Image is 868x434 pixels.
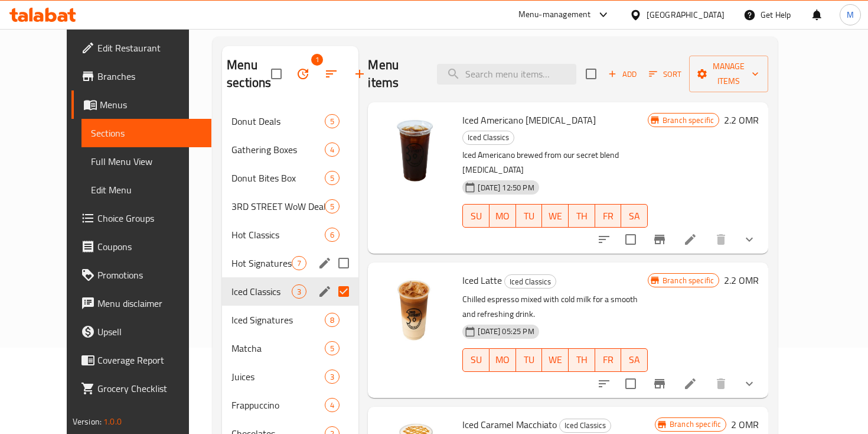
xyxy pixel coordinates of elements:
button: sort-choices [590,370,618,398]
div: items [325,171,340,185]
button: FR [595,204,622,228]
span: SA [626,208,643,225]
a: Edit menu item [683,232,697,247]
span: 3RD STREET WoW Deals [231,199,325,213]
a: Edit Menu [81,176,211,204]
span: 5 [325,116,339,127]
span: Edit Menu [91,183,202,197]
span: Full Menu View [91,154,202,169]
span: Matcha [231,341,325,355]
span: 7 [292,258,306,269]
a: Promotions [71,261,211,289]
button: MO [490,204,516,228]
h6: 2.2 OMR [724,272,759,289]
div: items [325,114,340,128]
span: Frappuccino [231,398,325,412]
div: Donut Bites Box5 [222,164,358,192]
div: Donut Deals5 [222,107,358,135]
button: SA [621,204,648,228]
div: Matcha5 [222,334,358,362]
span: FR [600,351,617,368]
span: Donut Deals [231,114,325,128]
img: Iced Americano Black Eye [377,112,453,187]
img: Iced Latte [377,272,453,348]
div: Iced Classics [462,131,514,145]
span: SU [468,208,485,225]
button: show more [735,370,763,398]
span: Menus [100,98,202,112]
a: Menu disclaimer [71,289,211,318]
div: items [325,199,340,213]
a: Coupons [71,232,211,261]
button: show more [735,225,763,254]
span: SU [468,351,485,368]
span: Sections [91,126,202,140]
span: MO [494,351,511,368]
span: Branches [97,69,202,83]
span: Hot Signatures [231,256,292,270]
p: Iced Americano brewed from our secret blend [MEDICAL_DATA] [462,148,648,177]
span: Iced Classics [505,275,556,289]
div: Iced Classics3edit [222,277,358,306]
div: items [292,284,306,299]
span: Coupons [97,239,202,254]
span: FR [600,208,617,225]
span: 4 [325,400,339,411]
div: Iced Signatures [231,313,325,327]
button: TH [569,204,595,228]
a: Edit Restaurant [71,34,211,62]
span: MO [494,208,511,225]
svg: Show Choices [742,232,756,247]
span: Branch specific [665,419,726,430]
span: Select section [579,61,603,86]
span: Add [606,67,638,81]
button: Branch-specific-item [645,225,674,254]
span: Donut Bites Box [231,171,325,185]
p: Chilled espresso mixed with cold milk for a smooth and refreshing drink. [462,292,648,322]
span: Iced Classics [231,284,292,299]
button: Add section [345,60,374,88]
span: TH [573,208,590,225]
a: Choice Groups [71,204,211,232]
div: Iced Signatures8 [222,306,358,334]
div: Hot Signatures7edit [222,249,358,277]
span: 1.0.0 [103,414,122,429]
div: Gathering Boxes [231,142,325,157]
span: Hot Classics [231,228,325,242]
div: items [292,256,306,270]
h2: Menu items [368,56,423,92]
button: edit [316,254,334,272]
button: TH [569,348,595,372]
div: Juices3 [222,362,358,391]
span: Juices [231,370,325,384]
span: Menu disclaimer [97,296,202,310]
span: 8 [325,315,339,326]
span: Manage items [699,59,759,89]
span: Coverage Report [97,353,202,367]
button: Sort [646,65,684,83]
span: Iced Americano [MEDICAL_DATA] [462,111,596,129]
div: Frappuccino4 [222,391,358,419]
span: 4 [325,144,339,156]
span: Sort [649,67,681,81]
h6: 2.2 OMR [724,112,759,128]
a: Branches [71,62,211,90]
div: Gathering Boxes4 [222,135,358,164]
button: TU [516,204,543,228]
span: Sort items [641,65,689,83]
a: Menus [71,90,211,119]
span: Iced Latte [462,271,502,289]
button: Manage items [689,56,768,92]
button: edit [316,283,334,300]
button: FR [595,348,622,372]
span: 3 [325,371,339,383]
div: items [325,142,340,157]
button: delete [707,370,735,398]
